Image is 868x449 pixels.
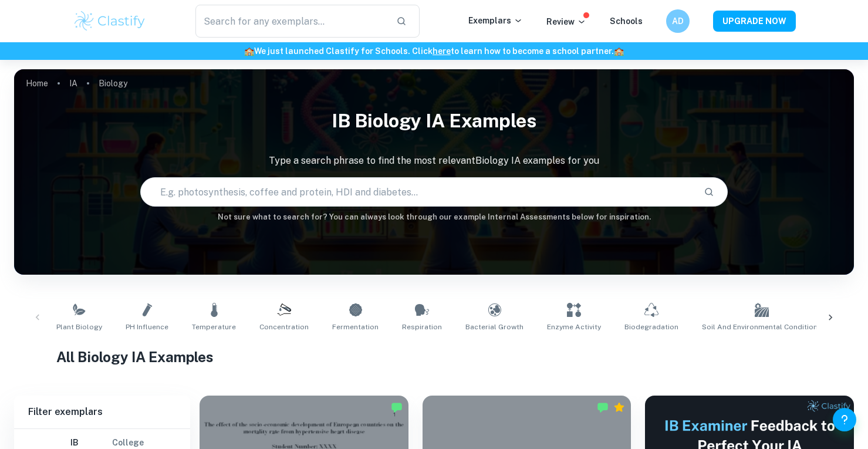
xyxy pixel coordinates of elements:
[468,14,523,27] p: Exemplars
[14,154,854,168] p: Type a search phrase to find the most relevant Biology IA examples for you
[14,396,190,428] h6: Filter exemplars
[671,15,684,28] h6: AD
[614,46,624,56] span: 🏫
[833,408,856,431] button: Help and Feedback
[433,46,451,56] a: here
[26,75,48,92] a: Home
[624,322,678,332] span: Biodegradation
[546,15,586,28] p: Review
[402,322,442,332] span: Respiration
[465,322,523,332] span: Bacterial Growth
[391,401,403,413] img: Marked
[14,211,854,223] h6: Not sure what to search for? You can always look through our example Internal Assessments below f...
[259,322,309,332] span: Concentration
[192,322,236,332] span: Temperature
[14,102,854,140] h1: IB Biology IA examples
[56,346,812,367] h1: All Biology IA Examples
[73,9,147,33] img: Clastify logo
[666,9,690,33] button: AD
[99,77,127,90] p: Biology
[56,322,102,332] span: Plant Biology
[69,75,77,92] a: IA
[244,46,254,56] span: 🏫
[699,182,719,202] button: Search
[702,322,822,332] span: Soil and Environmental Conditions
[195,5,387,38] input: Search for any exemplars...
[2,45,866,58] h6: We just launched Clastify for Schools. Click to learn how to become a school partner.
[547,322,601,332] span: Enzyme Activity
[613,401,625,413] div: Premium
[141,175,695,208] input: E.g. photosynthesis, coffee and protein, HDI and diabetes...
[610,16,643,26] a: Schools
[597,401,609,413] img: Marked
[332,322,379,332] span: Fermentation
[713,11,796,32] button: UPGRADE NOW
[126,322,168,332] span: pH Influence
